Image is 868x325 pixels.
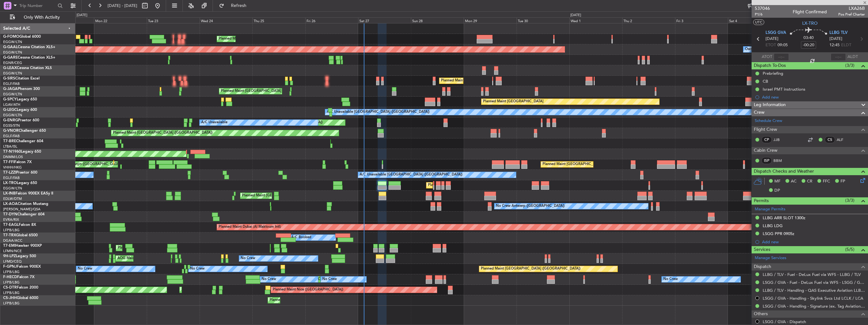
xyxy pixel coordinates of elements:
[322,275,337,284] div: No Crew
[305,17,358,23] div: Fri 26
[763,79,768,84] div: CB
[763,231,794,236] div: LSGG PPR 0905z
[19,1,56,10] input: Trip Number
[428,181,528,190] div: Planned Maint [GEOGRAPHIC_DATA] ([GEOGRAPHIC_DATA])
[483,97,543,106] div: Planned Maint [GEOGRAPHIC_DATA]
[118,243,178,253] div: Planned Maint [GEOGRAPHIC_DATA]
[78,264,92,274] div: No Crew
[252,17,305,23] div: Thu 25
[755,5,770,12] span: 537046
[754,147,778,154] span: Cabin Crew
[3,223,19,227] span: T7-EAGL
[3,233,16,237] span: T7-TRX
[807,178,812,185] span: CR
[762,94,865,100] div: Add new
[3,265,41,269] a: F-GPNJFalcon 900EX
[763,272,861,277] a: LLBG / TLV - Fuel - DeLux Fuel via WFS - LLBG / TLV
[3,129,46,133] a: G-VNORChallenger 650
[847,54,858,60] span: ALDT
[3,118,39,122] a: G-ENRGPraetor 600
[570,13,581,18] div: [DATE]
[761,157,772,164] div: ISP
[219,222,281,232] div: Planned Maint Dubai (Al Maktoum Intl)
[3,270,20,274] a: LFPB/LBG
[793,9,827,15] div: Flight Confirmed
[754,246,770,253] span: Services
[829,36,842,42] span: [DATE]
[3,118,18,122] span: G-ENRG
[77,13,87,18] div: [DATE]
[3,123,20,128] a: EGSS/STN
[762,239,865,245] div: Add new
[3,165,22,170] a: VHHH/HKG
[3,171,37,175] a: T7-LZZIPraetor 600
[3,254,36,258] a: 9H-LPZLegacy 500
[3,102,20,107] a: LGAV/ATH
[241,254,255,263] div: No Crew
[3,150,41,154] a: T7-N1960Legacy 650
[803,35,814,41] span: 03:40
[791,178,797,185] span: AC
[3,202,18,206] span: LX-AOA
[3,296,17,300] span: CS-JHH
[3,108,17,112] span: G-LEGC
[3,61,22,65] a: EGNR/CEG
[3,202,48,206] a: LX-AOACitation Mustang
[763,319,806,324] a: LSGG / GVA - Dispatch
[108,3,137,9] span: [DATE] - [DATE]
[3,113,22,118] a: EGGW/LTN
[291,233,311,242] div: A/C Booked
[3,249,22,253] a: LFMN/NCE
[496,201,565,211] div: No Crew Antwerp ([GEOGRAPHIC_DATA])
[774,178,780,185] span: MF
[327,107,430,117] div: A/C Unavailable [GEOGRAPHIC_DATA] ([GEOGRAPHIC_DATA])
[773,137,788,143] a: JJB
[3,196,22,201] a: EDLW/DTM
[763,71,783,76] div: Prebriefing
[755,118,782,124] a: Schedule Crew
[3,265,17,269] span: F-GPNJ
[481,264,580,274] div: Planned Maint [GEOGRAPHIC_DATA] ([GEOGRAPHIC_DATA])
[3,139,16,143] span: T7-BRE
[3,71,22,76] a: EGGW/LTN
[270,296,369,305] div: Planned Maint [GEOGRAPHIC_DATA] ([GEOGRAPHIC_DATA])
[3,290,20,295] a: LFPB/LBG
[766,30,786,36] span: LSGG GVA
[3,186,22,191] a: EGGW/LTN
[753,19,764,25] button: UTC
[441,76,541,86] div: Planned Maint [GEOGRAPHIC_DATA] ([GEOGRAPHIC_DATA])
[838,5,865,12] span: LXA26B
[3,35,19,39] span: G-FOMO
[411,17,464,23] div: Sun 28
[542,160,642,169] div: Planned Maint [GEOGRAPHIC_DATA] ([GEOGRAPHIC_DATA])
[745,45,756,54] div: Owner
[763,288,865,293] a: LLBG / TLV - Handling - QAS Executive Aviation LLBG / TLV
[569,17,622,23] div: Wed 1
[825,136,835,143] div: CS
[754,109,765,116] span: Crew
[3,181,17,185] span: LX-TRO
[3,87,18,91] span: G-JAGA
[766,42,776,48] span: ETOT
[774,188,780,194] span: DP
[3,244,42,248] a: T7-EMIHawker 900XP
[663,275,678,284] div: No Crew
[3,98,17,101] span: G-SPCY
[3,254,16,258] span: 9H-LPZ
[3,238,22,243] a: DGAA/ACC
[3,301,20,306] a: LFPB/LBG
[3,192,53,195] a: LX-INBFalcon 900EX EASy II
[464,17,517,23] div: Mon 29
[3,129,19,133] span: G-VNOR
[117,254,168,263] div: AOG Maint Cannes (Mandelieu)
[3,40,22,44] a: EGGW/LTN
[3,213,17,216] span: T7-DYN
[517,17,569,23] div: Tue 30
[754,197,769,205] span: Permits
[763,280,865,285] a: LSGG / GVA - Fuel - DeLux Fuel via WFS - LSGG / GVA
[3,175,20,180] a: EGLF/FAB
[226,3,252,8] span: Refresh
[3,50,22,55] a: EGGW/LTN
[3,150,21,154] span: T7-N1960
[3,66,17,70] span: G-LEAX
